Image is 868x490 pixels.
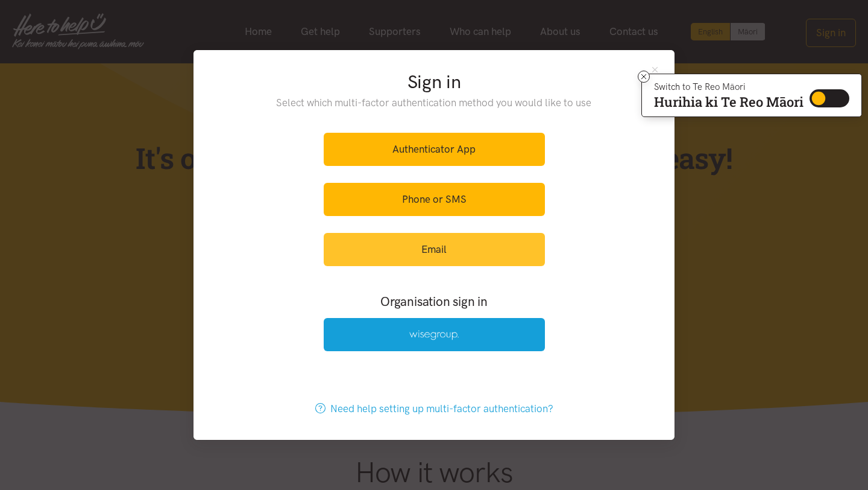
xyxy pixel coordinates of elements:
p: Hurihia ki Te Reo Māori [654,97,804,107]
img: Wise Group [409,330,459,340]
a: Need help setting up multi-factor authentication? [303,392,566,425]
p: Select which multi-factor authentication method you would like to use [252,95,617,111]
h2: Sign in [252,69,617,95]
button: Close [650,65,660,75]
h3: Organisation sign in [291,293,577,310]
a: Authenticator App [324,133,545,166]
a: Email [324,233,545,266]
p: Switch to Te Reo Māori [654,83,804,91]
a: Phone or SMS [324,183,545,216]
